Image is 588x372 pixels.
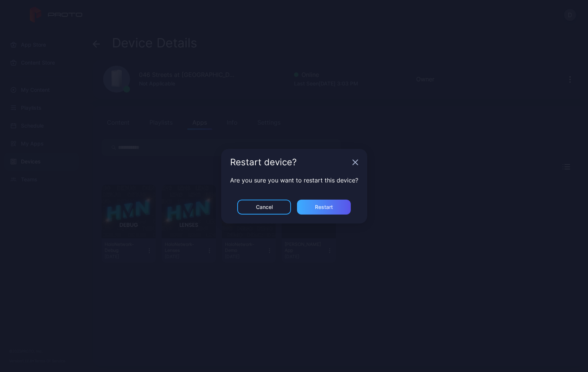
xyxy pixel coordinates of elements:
[297,200,351,215] button: Restart
[230,176,358,185] p: Are you sure you want to restart this device?
[237,200,291,215] button: Cancel
[315,204,333,210] div: Restart
[230,158,349,167] div: Restart device?
[256,204,273,210] div: Cancel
